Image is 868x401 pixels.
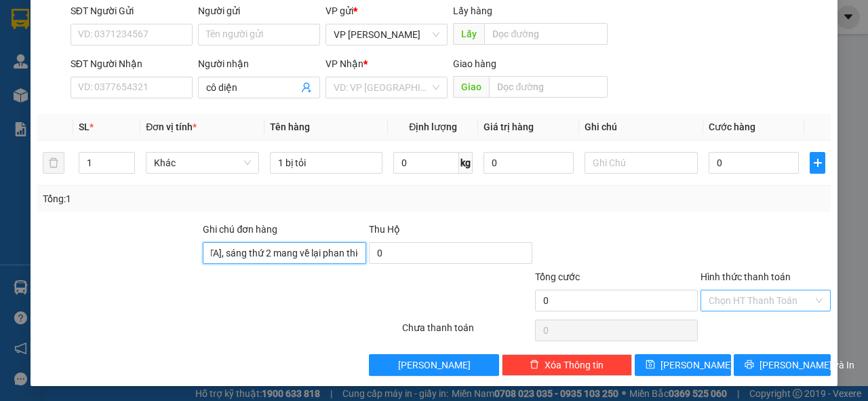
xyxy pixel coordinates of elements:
div: Chưa thanh toán [401,320,534,344]
button: plus [810,152,825,174]
span: user-add [301,82,312,93]
div: Người nhận [198,56,320,71]
button: [PERSON_NAME] [369,354,499,376]
span: save [646,360,655,370]
button: save[PERSON_NAME] [635,354,732,376]
span: Lấy hàng [453,5,492,16]
input: Dọc đường [489,76,607,98]
span: Khác [154,153,251,173]
input: Ghi chú đơn hàng [203,242,366,264]
span: kg [459,152,473,174]
button: delete [43,152,64,174]
span: Cước hàng [709,121,755,132]
span: plus [810,157,825,168]
button: printer[PERSON_NAME] và In [734,354,831,376]
span: Xóa Thông tin [545,358,604,373]
span: Giá trị hàng [484,121,534,132]
span: Thu Hộ [369,224,400,235]
input: Dọc đường [484,23,607,45]
div: SĐT Người Nhận [71,56,193,71]
span: Tên hàng [270,121,310,132]
span: SL [79,121,90,132]
label: Hình thức thanh toán [701,271,791,282]
span: Giao hàng [453,58,496,69]
span: [PERSON_NAME] và In [759,358,854,373]
div: SĐT Người Gửi [71,3,193,18]
div: Người gửi [198,3,320,18]
button: deleteXóa Thông tin [502,354,632,376]
span: Tổng cước [535,271,580,282]
span: Định lượng [409,121,457,132]
div: Tổng: 1 [43,191,336,206]
input: 0 [484,152,574,174]
span: VP Nhận [325,58,363,69]
label: Ghi chú đơn hàng [203,224,277,235]
span: Giao [453,76,489,98]
span: Đơn vị tính [146,121,197,132]
input: Ghi Chú [585,152,698,174]
span: [PERSON_NAME] [660,358,733,373]
th: Ghi chú [579,114,703,140]
span: Lấy [453,23,484,45]
div: VP gửi [325,3,448,18]
span: VP Phan Rang [334,24,439,45]
span: delete [530,360,539,370]
span: [PERSON_NAME] [398,358,471,373]
span: printer [745,360,754,370]
input: VD: Bàn, Ghế [270,152,383,174]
